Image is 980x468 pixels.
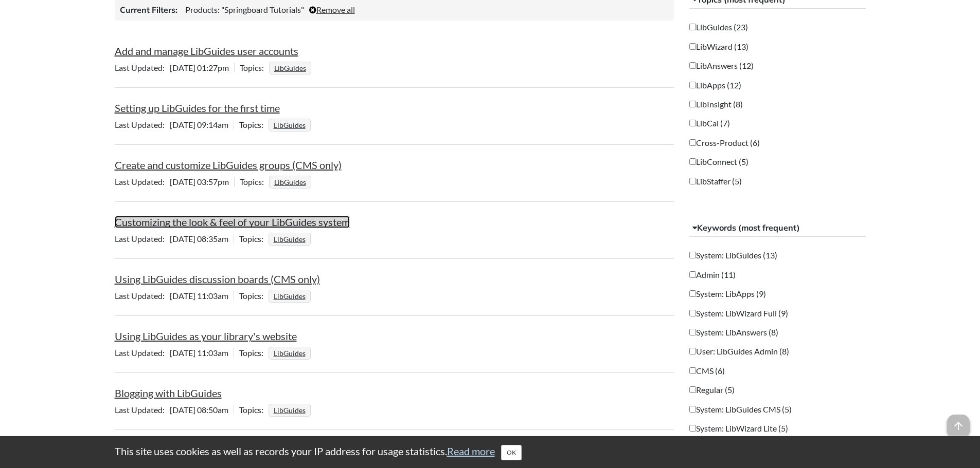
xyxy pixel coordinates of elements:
input: LibStaffer (5) [689,178,696,184]
a: Read more [447,445,495,457]
label: System: LibGuides CMS (5) [689,404,792,415]
label: System: LibGuides (13) [689,250,777,261]
input: Cross-Product (6) [689,139,696,146]
input: LibApps (12) [689,82,696,88]
label: System: LibAnswers (8) [689,327,778,338]
button: Keywords (most frequent) [689,219,866,237]
input: System: LibWizard Lite (5) [689,425,696,432]
label: LibCal (7) [689,118,730,129]
a: LibGuides [272,232,307,247]
label: LibInsight (8) [689,99,743,110]
span: [DATE] 11:03am [115,348,234,358]
input: System: LibWizard Full (9) [689,310,696,316]
a: Using LibGuides discussion boards (CMS only) [115,273,320,285]
ul: Topics [269,348,313,358]
span: Topics [239,405,269,415]
input: LibCal (7) [689,120,696,126]
label: LibApps (12) [689,80,741,91]
a: LibGuides [272,289,307,304]
a: Blogging with LibGuides [115,387,222,399]
a: Add and manage LibGuides user accounts [115,45,298,57]
span: Last Updated [115,120,170,129]
a: LibGuides [273,175,308,190]
span: Last Updated [115,291,170,301]
input: System: LibApps (9) [689,290,696,297]
span: Last Updated [115,405,170,415]
input: System: LibGuides CMS (5) [689,406,696,413]
span: Topics [239,291,269,301]
a: Remove all [309,5,355,14]
input: System: LibGuides (13) [689,252,696,258]
span: Topics [240,63,269,72]
a: Using LibGuides as your library's website [115,330,297,342]
span: Products: [185,5,220,14]
label: LibStaffer (5) [689,176,742,187]
label: Cross-Product (6) [689,137,760,148]
input: Admin (11) [689,271,696,278]
span: [DATE] 03:57pm [115,177,234,186]
a: LibGuides [273,61,308,76]
label: System: LibWizard Full (9) [689,308,788,319]
span: Last Updated [115,177,170,186]
span: Last Updated [115,348,170,358]
span: Last Updated [115,234,170,244]
ul: Topics [269,63,314,72]
span: Topics [240,177,269,186]
label: Regular (5) [689,384,735,396]
ul: Topics [269,291,313,301]
a: LibGuides [272,346,307,361]
label: System: LibWizard Lite (5) [689,423,788,434]
input: LibConnect (5) [689,158,696,165]
ul: Topics [269,405,313,415]
input: System: LibAnswers (8) [689,329,696,335]
input: CMS (6) [689,367,696,374]
h3: Current Filters [120,4,177,15]
span: "Springboard Tutorials" [221,5,304,14]
ul: Topics [269,120,313,129]
a: Customizing the look & feel of your LibGuides system [115,216,350,228]
input: LibWizard (13) [689,43,696,50]
input: User: LibGuides Admin (8) [689,348,696,354]
label: User: LibGuides Admin (8) [689,346,789,357]
div: This site uses cookies as well as records your IP address for usage statistics. [104,444,876,460]
span: Topics [239,234,269,244]
label: LibGuides (23) [689,22,748,33]
span: [DATE] 08:35am [115,234,234,244]
ul: Topics [269,177,314,186]
label: System: LibApps (9) [689,288,766,299]
a: Setting up LibGuides for the first time [115,102,280,114]
span: Topics [239,120,269,129]
span: Last Updated [115,63,170,72]
a: LibGuides [272,403,307,418]
label: CMS (6) [689,365,725,377]
label: LibWizard (13) [689,41,749,52]
label: LibAnswers (12) [689,60,754,71]
ul: Topics [269,234,313,244]
a: arrow_upward [947,416,970,428]
span: Topics [239,348,269,358]
input: LibInsight (8) [689,101,696,107]
a: LibGuides [272,118,307,133]
span: [DATE] 09:14am [115,120,234,129]
label: LibConnect (5) [689,156,749,167]
span: [DATE] 08:50am [115,405,234,415]
input: LibAnswers (12) [689,62,696,69]
input: Regular (5) [689,386,696,393]
a: Create and customize LibGuides groups (CMS only) [115,159,342,171]
label: Admin (11) [689,269,736,280]
span: [DATE] 01:27pm [115,63,234,72]
input: LibGuides (23) [689,24,696,30]
span: [DATE] 11:03am [115,291,234,301]
span: arrow_upward [947,415,970,437]
button: Close [501,445,522,460]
